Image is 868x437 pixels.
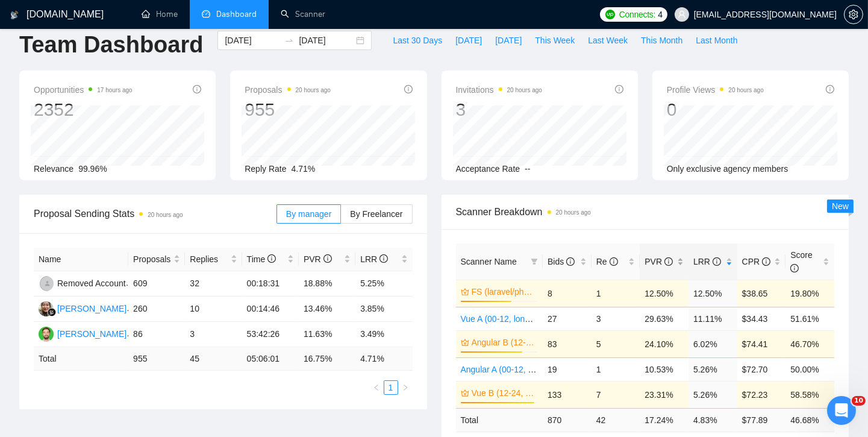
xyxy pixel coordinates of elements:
[57,277,126,290] div: Removed Account
[667,83,764,97] span: Profile Views
[737,357,786,381] td: $72.70
[19,31,203,59] h1: Team Dashboard
[543,280,592,307] td: 8
[355,347,412,371] td: 4.71 %
[785,381,834,408] td: 58.58%
[39,303,126,313] a: SJ[PERSON_NAME]
[449,31,489,50] button: [DATE]
[398,380,413,395] button: right
[785,307,834,330] td: 51.61%
[566,257,575,266] span: info-circle
[688,381,737,408] td: 5.26%
[185,322,242,347] td: 3
[472,285,536,298] a: FS (laravel/php/react/vue)
[299,271,355,297] td: 18.88%
[242,347,299,371] td: 05:06:01
[827,396,856,425] iframe: Intercom live chat
[615,85,623,93] span: info-circle
[785,280,834,307] td: 19.80%
[242,271,299,297] td: 00:18:31
[737,307,786,330] td: $34.43
[528,31,581,50] button: This Week
[742,257,770,266] span: CPR
[592,330,640,357] td: 5
[402,384,409,391] span: right
[507,87,542,93] time: 20 hours ago
[34,164,73,174] span: Relevance
[142,9,178,19] a: homeHome
[688,357,737,381] td: 5.26%
[323,254,332,263] span: info-circle
[605,10,615,19] img: upwork-logo.png
[832,201,849,211] span: New
[185,347,242,371] td: 45
[785,330,834,357] td: 46.70%
[489,31,528,50] button: [DATE]
[369,380,384,395] button: left
[267,254,276,263] span: info-circle
[543,381,592,408] td: 133
[373,384,380,391] span: left
[245,164,286,174] span: Reply Rate
[525,164,530,174] span: --
[667,164,788,174] span: Only exclusive agency members
[592,280,640,307] td: 1
[543,307,592,330] td: 27
[592,307,640,330] td: 3
[299,347,355,371] td: 16.75 %
[641,34,682,47] span: This Month
[245,98,331,121] div: 955
[556,209,591,216] time: 20 hours ago
[128,297,185,322] td: 260
[737,381,786,408] td: $72.23
[696,34,737,47] span: Last Month
[472,386,536,400] a: Vue B (12-24, short, Laziza)
[528,253,540,271] span: filter
[640,357,688,381] td: 10.53%
[190,253,228,266] span: Replies
[461,338,469,347] span: crown
[693,257,721,266] span: LRR
[148,212,183,218] time: 20 hours ago
[640,408,688,432] td: 17.24 %
[785,408,834,432] td: 46.68 %
[398,380,413,395] li: Next Page
[386,31,449,50] button: Last 30 Days
[39,301,54,316] img: SJ
[284,36,294,45] span: swap-right
[393,34,442,47] span: Last 30 Days
[543,357,592,381] td: 19
[202,10,210,18] span: dashboard
[592,408,640,432] td: 42
[193,85,201,93] span: info-circle
[548,257,575,266] span: Bids
[369,380,384,395] li: Previous Page
[384,380,398,395] li: 1
[286,209,331,219] span: By manager
[728,87,763,93] time: 20 hours ago
[48,308,56,316] img: gigradar-bm.png
[225,34,279,47] input: Start date
[128,322,185,347] td: 86
[284,36,294,45] span: to
[645,257,673,266] span: PVR
[360,254,388,264] span: LRR
[185,297,242,322] td: 10
[57,302,126,315] div: [PERSON_NAME]
[379,254,388,263] span: info-circle
[355,297,412,322] td: 3.85%
[292,164,316,174] span: 4.71%
[688,330,737,357] td: 6.02%
[133,253,171,266] span: Proposals
[596,257,618,266] span: Re
[355,322,412,347] td: 3.49%
[634,31,689,50] button: This Month
[592,381,640,408] td: 7
[245,83,331,97] span: Proposals
[790,264,799,272] span: info-circle
[455,34,482,47] span: [DATE]
[34,98,133,121] div: 2352
[34,206,276,221] span: Proposal Sending Stats
[456,204,835,219] span: Scanner Breakdown
[581,31,634,50] button: Last Week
